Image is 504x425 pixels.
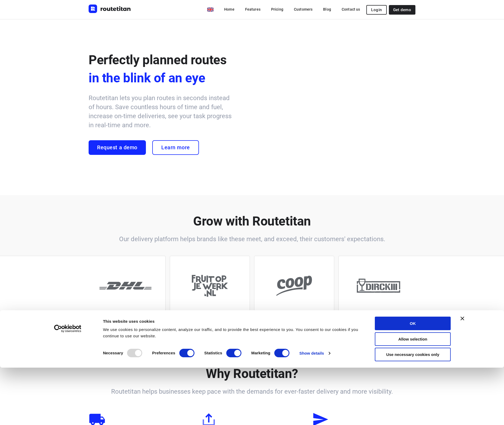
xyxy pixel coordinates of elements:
[192,275,228,297] img: fopj
[89,235,415,244] h6: Our delivery platform helps brands like these meet, and exceed, their customers' expectations.
[97,144,137,151] span: Request a demo
[206,366,298,381] b: Why Routetitan?
[152,140,199,155] a: Learn more
[103,351,123,355] strong: Necessary
[460,317,464,320] button: Close banner
[337,5,364,14] a: Contact us
[103,326,363,339] div: We use cookies to personalize content, analyze our traffic, and to provide the best experience to...
[89,387,415,396] h6: Routetitan helps businesses keep pace with the demands for ever-faster delivery and more visibility.
[389,5,415,15] a: Get demo
[319,5,335,14] a: Blog
[193,214,311,229] b: Grow with Routetitan
[267,5,288,14] a: Pricing
[220,5,239,14] a: Home
[152,351,175,355] strong: Preferences
[299,349,330,357] a: Show details
[161,144,190,151] span: Learn more
[375,332,451,346] button: Allow selection
[89,140,146,155] a: Request a demo
[99,282,151,290] img: dhl
[357,279,400,293] img: dirckiii
[45,325,91,333] a: Usercentrics Cookiebot - opens in a new window
[89,52,227,67] span: Perfectly planned routes
[371,8,382,12] span: Login
[393,8,411,12] span: Get demo
[375,348,451,361] button: Use necessary cookies only
[290,5,317,14] a: Customers
[375,317,451,330] button: OK
[89,5,131,13] img: Routetitan logo
[242,34,468,195] img: illustration
[89,69,234,87] span: in the blink of an eye
[251,351,270,355] strong: Marketing
[103,318,363,325] div: This website uses cookies
[204,351,222,355] strong: Statistics
[241,5,265,14] a: Features
[276,276,312,296] img: coop
[89,93,234,130] h6: Routetitan lets you plan routes in seconds instead of hours. Save countless hours of time and fue...
[89,5,131,14] a: Routetitan
[366,5,386,15] button: Login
